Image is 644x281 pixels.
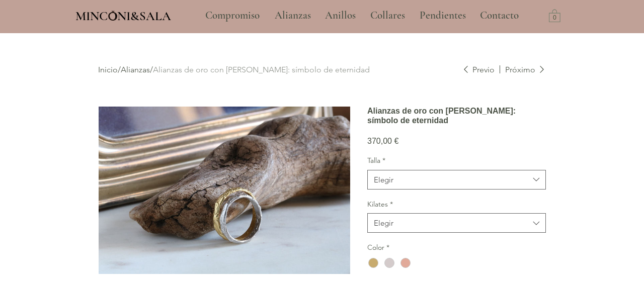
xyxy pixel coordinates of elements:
legend: Color [367,243,389,253]
p: Alianzas [270,3,316,28]
a: Pendientes [412,3,472,28]
img: Alianzas artesanales de oro Minconi Sala [99,107,350,274]
a: Alianzas [267,3,317,28]
a: Inicio [98,65,118,74]
a: Alianzas de oro con [PERSON_NAME]: símbolo de eternidad [153,65,370,74]
a: Collares [363,3,412,28]
a: Compromiso [198,3,267,28]
label: Kilates [367,200,546,210]
button: Talla [367,170,546,190]
p: Compromiso [200,3,265,28]
div: / / [98,64,462,75]
a: Anillos [317,3,363,28]
a: Contacto [472,3,527,28]
img: Minconi Sala [109,11,117,21]
a: Carrito con 0 ítems [549,9,560,22]
a: MINCONI&SALA [75,7,171,23]
div: Elegir [374,174,393,185]
p: Pendientes [415,3,471,28]
p: Anillos [320,3,361,28]
p: Contacto [475,3,524,28]
label: Talla [367,156,546,166]
button: Alianzas artesanales de oro Minconi SalaAgrandar [98,106,351,274]
span: MINCONI&SALA [75,9,171,24]
a: Alianzas [121,65,150,74]
text: 0 [553,15,556,22]
nav: Sitio [178,3,546,28]
p: Collares [365,3,410,28]
a: Previo [462,64,495,75]
button: Kilates [367,213,546,233]
a: Próximo [500,64,546,75]
span: 370,00 € [367,137,398,145]
div: Elegir [374,218,393,228]
h1: Alianzas de oro con [PERSON_NAME]: símbolo de eternidad [367,106,546,125]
